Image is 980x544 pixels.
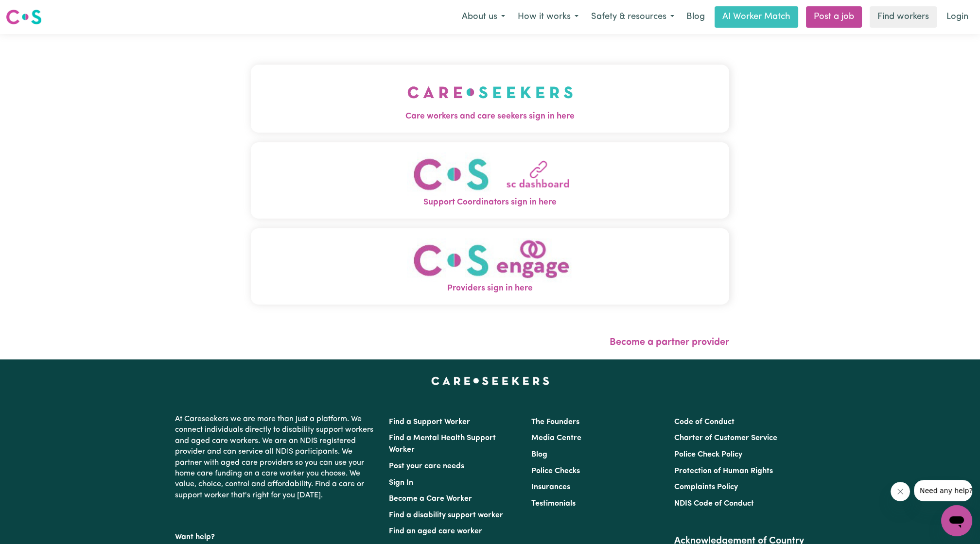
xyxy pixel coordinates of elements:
[251,142,729,219] button: Support Coordinators sign in here
[251,65,729,133] button: Care workers and care seekers sign in here
[891,482,910,501] iframe: Close message
[6,6,42,28] a: Careseekers logo
[531,500,576,508] a: Testimonials
[389,511,503,519] a: Find a disability support worker
[251,282,729,295] span: Providers sign in here
[455,7,511,27] button: About us
[389,462,464,470] a: Post your care needs
[431,377,549,385] a: Careseekers home page
[941,6,974,28] a: Login
[674,483,738,491] a: Complaints Policy
[674,434,777,442] a: Charter of Customer Service
[806,6,862,28] a: Post a job
[715,6,798,28] a: AI Worker Match
[511,7,585,27] button: How it works
[674,451,742,459] a: Police Check Policy
[389,418,470,426] a: Find a Support Worker
[674,500,754,508] a: NDIS Code of Conduct
[251,110,729,123] span: Care workers and care seekers sign in here
[175,410,377,505] p: At Careseekers we are more than just a platform. We connect individuals directly to disability su...
[6,8,42,26] img: Careseekers logo
[389,527,482,535] a: Find an aged care worker
[389,479,413,487] a: Sign In
[531,467,580,475] a: Police Checks
[914,480,972,501] iframe: Message from company
[175,528,377,543] p: Want help?
[251,196,729,209] span: Support Coordinators sign in here
[674,418,735,426] a: Code of Conduct
[6,7,59,15] span: Need any help?
[941,505,972,536] iframe: Button to launch messaging window
[870,6,937,28] a: Find workers
[531,418,579,426] a: The Founders
[610,338,729,347] a: Become a partner provider
[674,467,773,475] a: Protection of Human Rights
[531,434,581,442] a: Media Centre
[585,7,681,27] button: Safety & resources
[389,495,472,503] a: Become a Care Worker
[531,483,570,491] a: Insurances
[681,6,711,28] a: Blog
[389,434,496,454] a: Find a Mental Health Support Worker
[531,451,547,459] a: Blog
[251,228,729,305] button: Providers sign in here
